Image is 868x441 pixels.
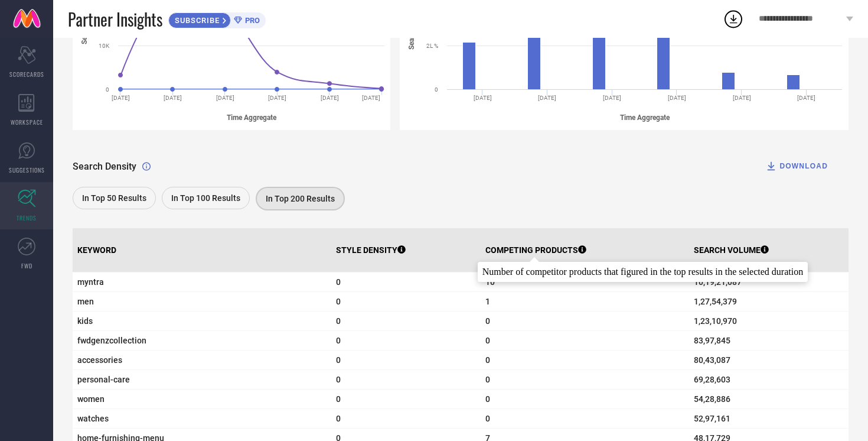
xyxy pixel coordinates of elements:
[336,394,476,404] span: 0
[73,228,331,273] th: KEYWORD
[336,297,476,306] span: 0
[539,95,557,101] text: [DATE]
[77,336,327,345] span: fwdgenzcollection
[77,316,327,326] span: kids
[11,118,43,127] span: WORKSPACE
[73,161,136,172] span: Search Density
[485,355,684,365] span: 0
[797,95,815,101] text: [DATE]
[21,261,32,270] span: FWD
[106,86,109,93] text: 0
[336,336,476,345] span: 0
[694,414,844,423] span: 52,97,161
[474,95,492,101] text: [DATE]
[485,414,684,423] span: 0
[694,316,844,326] span: 1,23,10,970
[216,95,234,101] text: [DATE]
[765,160,828,172] div: DOWNLOAD
[362,95,380,101] text: [DATE]
[68,7,162,31] span: Partner Insights
[485,316,684,326] span: 0
[750,154,843,178] button: DOWNLOAD
[9,166,45,174] span: SUGGESTIONS
[485,394,684,404] span: 0
[268,95,286,101] text: [DATE]
[336,316,476,326] span: 0
[485,336,684,345] span: 0
[336,355,476,365] span: 0
[9,70,44,79] span: SCORECARDS
[17,213,37,222] span: TRENDS
[171,193,240,203] span: In Top 100 Results
[77,394,327,404] span: women
[336,414,476,423] span: 0
[77,414,327,423] span: watches
[336,277,476,287] span: 0
[694,245,769,255] p: SEARCH VOLUME
[485,375,684,384] span: 0
[169,16,223,25] span: SUBSCRIBE
[77,277,327,287] span: myntra
[694,355,844,365] span: 80,43,087
[426,43,438,49] text: 2L %
[485,277,684,287] span: 10
[694,394,844,404] span: 54,28,886
[82,193,146,203] span: In Top 50 Results
[694,336,844,345] span: 83,97,845
[112,95,130,101] text: [DATE]
[435,86,438,93] text: 0
[168,9,266,28] a: SUBSCRIBEPRO
[668,95,686,101] text: [DATE]
[733,95,751,101] text: [DATE]
[482,267,803,277] div: Number of competitor products that figured in the top results in the selected duration
[620,114,670,122] tspan: Time Aggregate
[77,297,327,306] span: men
[164,95,182,101] text: [DATE]
[242,16,260,25] span: PRO
[694,277,844,287] span: 10,19,21,087
[336,245,406,255] p: STYLE DENSITY
[485,245,586,255] p: COMPETING PRODUCTS
[485,297,684,306] span: 1
[603,95,621,101] text: [DATE]
[336,375,476,384] span: 0
[77,355,327,365] span: accessories
[80,2,89,45] tspan: Search Count
[694,297,844,306] span: 1,27,54,379
[77,375,327,384] span: personal-care
[321,95,339,101] text: [DATE]
[266,194,335,203] span: In Top 200 Results
[99,43,110,49] text: 10K
[694,375,844,384] span: 69,28,603
[227,114,277,122] tspan: Time Aggregate
[723,8,744,30] div: Open download list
